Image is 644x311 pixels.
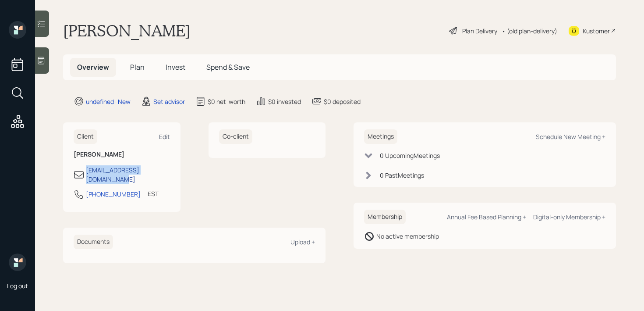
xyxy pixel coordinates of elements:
[533,213,605,221] div: Digital-only Membership +
[7,282,28,290] div: Log out
[536,132,605,141] div: Schedule New Meeting +
[364,129,397,144] h6: Meetings
[268,97,301,106] div: $0 invested
[159,132,170,141] div: Edit
[364,210,406,224] h6: Membership
[153,97,185,106] div: Set advisor
[376,232,439,241] div: No active membership
[86,165,170,184] div: [EMAIL_ADDRESS][DOMAIN_NAME]
[324,97,361,106] div: $0 deposited
[74,129,97,144] h6: Client
[74,151,170,158] h6: [PERSON_NAME]
[583,26,610,36] div: Kustomer
[86,97,131,106] div: undefined · New
[380,151,440,160] div: 0 Upcoming Meeting s
[380,171,424,180] div: 0 Past Meeting s
[447,213,526,221] div: Annual Fee Based Planning +
[148,189,159,198] div: EST
[86,189,141,199] div: [PHONE_NUMBER]
[208,97,245,106] div: $0 net-worth
[77,62,109,72] span: Overview
[502,26,557,36] div: • (old plan-delivery)
[462,26,497,36] div: Plan Delivery
[74,235,113,249] h6: Documents
[206,62,250,72] span: Spend & Save
[166,62,185,72] span: Invest
[219,129,252,144] h6: Co-client
[290,238,315,246] div: Upload +
[63,21,191,40] h1: [PERSON_NAME]
[130,62,145,72] span: Plan
[9,254,26,271] img: retirable_logo.png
